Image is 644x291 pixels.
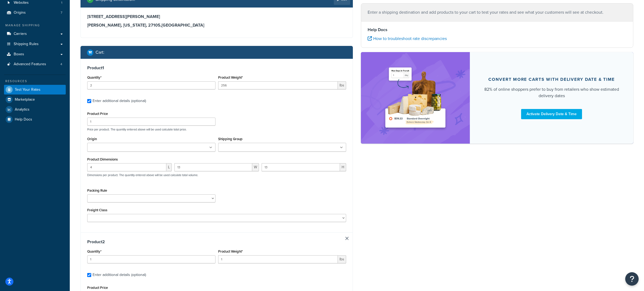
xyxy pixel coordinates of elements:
img: feature-image-ddt-36eae7f7280da8017bfb280eaccd9c446f90b1fe08728e4019434db127062ab4.png [382,60,449,136]
span: L [166,163,172,171]
a: Help Docs [4,115,66,124]
span: Carriers [14,32,27,36]
input: 0.00 [218,81,338,89]
label: Product Weight* [218,75,243,79]
input: Enter additional details (optional) [87,99,91,103]
input: 0 [87,81,215,89]
label: Origin [87,137,97,141]
label: Product Dimensions [87,157,118,161]
span: 4 [60,62,62,67]
span: Advanced Features [14,62,46,67]
label: Quantity* [87,75,101,79]
label: Product Weight* [218,249,243,253]
a: Marketplace [4,95,66,104]
input: Enter additional details (optional) [87,273,91,277]
span: Analytics [15,107,30,112]
p: Dimensions per product. The quantity entered above will be used calculate total volume. [86,173,198,177]
span: H [340,163,346,171]
a: Test Your Rates [4,85,66,94]
span: Boxes [14,52,24,57]
label: Product Price [87,112,108,116]
a: Advanced Features4 [4,59,66,69]
span: W [252,163,259,171]
button: Open Resource Center [625,272,639,286]
label: Product Price [87,286,108,290]
li: Origins [4,8,66,18]
a: Remove Item [345,237,349,240]
span: 1 [61,1,62,5]
div: Convert more carts with delivery date & time [488,77,615,82]
input: 0.00 [218,255,338,263]
input: 0 [87,255,215,263]
div: Enter additional details (optional) [93,97,146,105]
a: Carriers [4,29,66,39]
li: Advanced Features [4,59,66,69]
span: Marketplace [15,97,35,102]
h3: Product 2 [87,239,346,245]
a: Boxes [4,49,66,59]
span: Shipping Rules [14,42,39,46]
p: Price per product. The quantity entered above will be used calculate total price. [86,128,347,131]
span: Test Your Rates [15,88,41,92]
label: Freight Class [87,208,107,212]
label: Quantity* [87,249,101,253]
span: lbs [338,255,346,263]
span: Origins [14,10,26,15]
p: Enter a shipping destination and add products to your cart to test your rates and see what your c... [368,9,627,16]
h2: Cart : [96,50,104,55]
label: Shipping Group [218,137,243,141]
div: Manage Shipping [4,23,66,28]
a: Analytics [4,105,66,114]
span: Help Docs [15,117,32,122]
h3: [PERSON_NAME], [US_STATE], 27105 , [GEOGRAPHIC_DATA] [87,23,346,28]
label: Packing Rule [87,188,107,192]
a: Origins7 [4,8,66,18]
h3: [STREET_ADDRESS][PERSON_NAME] [87,14,346,19]
div: 82% of online shoppers prefer to buy from retailers who show estimated delivery dates [483,86,620,99]
h4: Help Docs [368,27,627,33]
span: Websites [14,1,29,5]
a: Activate Delivery Date & Time [521,109,582,119]
span: 7 [61,10,62,15]
div: Enter additional details (optional) [93,271,146,279]
a: How to troubleshoot rate discrepancies [368,35,447,42]
span: lbs [338,81,346,89]
h3: Product 1 [87,65,346,71]
a: Shipping Rules [4,39,66,49]
div: Resources [4,79,66,83]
